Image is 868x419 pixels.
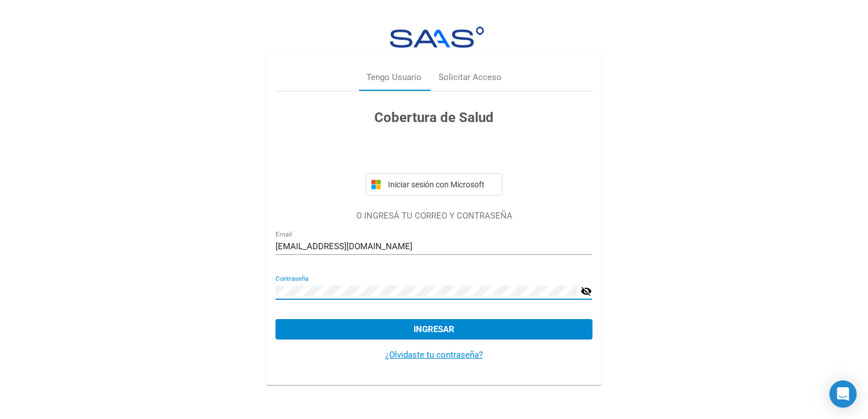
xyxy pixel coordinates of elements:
h3: Cobertura de Salud [276,107,592,128]
a: ¿Olvidaste tu contraseña? [385,350,483,360]
div: Tengo Usuario [366,71,422,84]
div: Solicitar Acceso [439,71,502,84]
iframe: Botón Iniciar sesión con Google [360,140,508,165]
span: Ingresar [414,324,454,334]
div: Open Intercom Messenger [829,380,857,408]
button: Iniciar sesión con Microsoft [366,173,502,196]
p: O INGRESÁ TU CORREO Y CONTRASEÑA [276,209,592,223]
span: Iniciar sesión con Microsoft [386,180,497,189]
button: Ingresar [276,319,592,340]
mat-icon: visibility_off [581,284,592,298]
